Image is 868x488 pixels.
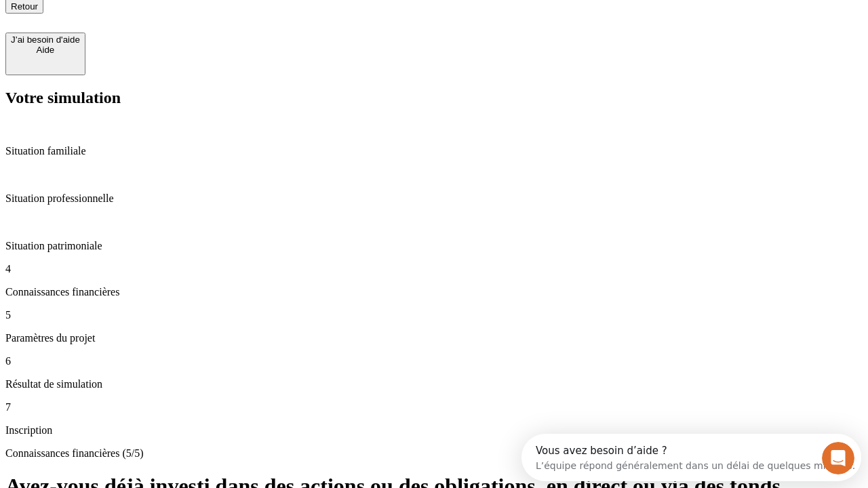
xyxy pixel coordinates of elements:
[5,33,85,75] button: J’ai besoin d'aideAide
[11,45,80,55] div: Aide
[11,1,38,12] span: Retour
[5,263,863,275] p: 4
[521,434,861,481] iframe: Intercom live chat discovery launcher
[5,355,863,367] p: 6
[5,378,863,390] p: Résultat de simulation
[5,89,863,107] h2: Votre simulation
[5,424,863,436] p: Inscription
[5,309,863,321] p: 5
[5,240,863,252] p: Situation patrimoniale
[11,35,80,45] div: J’ai besoin d'aide
[5,286,863,298] p: Connaissances financières
[5,5,374,43] div: Ouvrir le Messenger Intercom
[5,332,863,344] p: Paramètres du projet
[14,12,334,22] div: Vous avez besoin d’aide ?
[5,447,863,460] p: Connaissances financières (5/5)
[5,145,863,157] p: Situation familiale
[5,401,863,413] p: 7
[822,442,854,474] iframe: Intercom live chat
[5,192,863,205] p: Situation professionnelle
[14,22,334,37] div: L’équipe répond généralement dans un délai de quelques minutes.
